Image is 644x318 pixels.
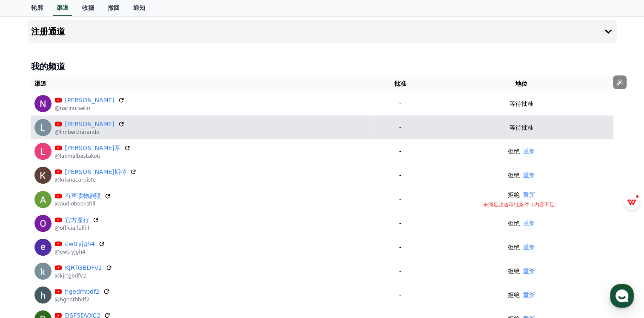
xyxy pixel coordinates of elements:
p: @lakmalbastakoti [55,153,131,159]
p: - [374,291,426,300]
a: ewtryjgh4 [65,240,95,249]
a: 有声读物剧照 [65,191,101,200]
button: 重新 [523,147,535,156]
p: @kjrtgbdfv2 [55,272,112,279]
span: Settings [126,260,147,267]
a: hgedrhbdf2 [65,287,100,296]
button: 注册通道 [28,20,617,43]
a: [PERSON_NAME] [65,96,114,105]
font: 地位 [515,80,527,87]
p: @limbertharando [55,129,125,136]
button: 重新 [523,219,535,228]
img: 克里斯娜·卡皮斯特 [34,167,52,184]
font: 轮廓 [31,4,43,11]
img: 有声读物剧照 [34,191,52,208]
p: 拒绝 [508,191,520,199]
p: @officialfulfill [55,225,99,231]
a: Home [3,247,56,269]
a: Settings [110,247,163,269]
p: 拒绝 [508,243,520,252]
img: KJRTGBDFv2 [34,263,52,280]
p: 拒绝 [508,171,520,180]
p: - [374,243,426,252]
p: @ewtryjgh4 [55,249,105,255]
p: 拒绝 [508,291,520,300]
font: 通知 [133,4,145,11]
p: - [374,99,426,108]
p: @audiobookstill [55,200,111,207]
p: @narinurselin [55,105,125,112]
p: 等待批准 [509,123,533,132]
img: 官方履行 [34,215,52,232]
a: [PERSON_NAME]蒂 [65,144,120,153]
p: 未满足频道审批条件（内容不足） [433,201,610,208]
img: 纳里·努尔塞林 [34,95,52,112]
p: @hgedrhbdf2 [55,296,110,303]
button: 重新 [523,291,535,300]
button: 重新 [523,191,535,199]
p: - [374,195,426,204]
span: Messages [71,260,96,267]
p: 拒绝 [508,147,520,156]
p: 等待批准 [509,99,533,108]
font: 收据 [82,4,94,11]
p: - [374,171,426,180]
font: 撤回 [108,4,120,11]
font: 批准 [394,80,406,87]
a: KJRTGBDFv2 [65,263,102,272]
img: ewtryjgh4 [34,239,52,256]
p: - [374,147,426,156]
span: Home [22,260,37,267]
img: 拉克马尔·巴斯塔科蒂 [34,143,52,160]
p: 拒绝 [508,267,520,276]
p: 拒绝 [508,219,520,228]
button: 重新 [523,267,535,276]
p: - [374,123,426,132]
h4: 我的频道 [31,61,613,72]
a: [PERSON_NAME] [65,120,114,129]
a: Messages [56,247,110,269]
p: @krisnacarpiste [55,176,137,183]
img: 林伯斯·阿兰多 [34,119,52,136]
a: 官方履行 [65,216,89,225]
font: 渠道 [57,4,69,11]
button: 重新 [523,171,535,180]
p: - [374,219,426,228]
h4: 注册通道 [31,27,65,36]
button: 重新 [523,243,535,252]
a: [PERSON_NAME]斯特 [65,168,126,176]
img: hgedrhbdf2 [34,286,52,304]
font: 渠道 [34,80,46,87]
p: - [374,267,426,276]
